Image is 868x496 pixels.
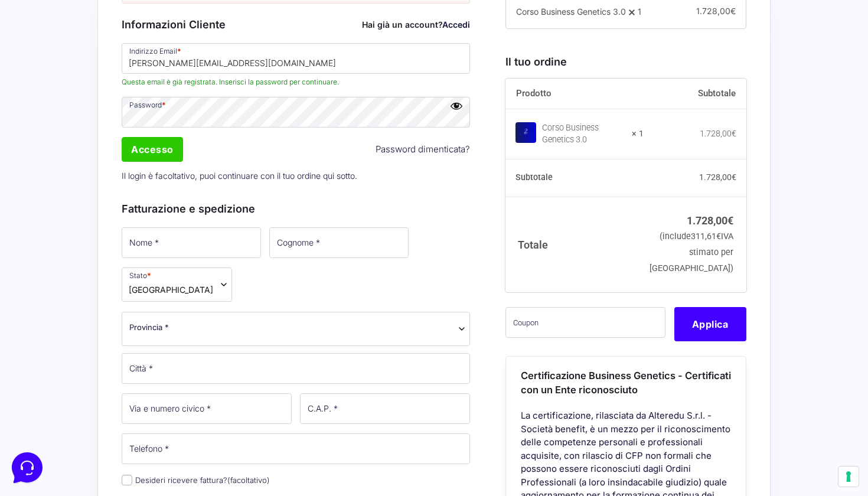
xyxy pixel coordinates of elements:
span: € [730,6,736,16]
span: Provincia * [129,321,169,334]
th: Subtotale [644,79,746,109]
input: Nome * [122,227,261,258]
span: 311,61 [691,231,721,242]
bdi: 1.728,00 [687,214,733,227]
th: Totale [505,197,644,292]
div: Corso Business Genetics 3.0 [542,122,625,146]
input: Desideri ricevere fattura?(facoltativo) [122,475,132,485]
input: Cognome * [269,227,409,258]
h3: Il tuo ordine [505,54,746,70]
a: Accedi [442,19,470,30]
span: (facoltativo) [227,475,270,485]
img: dark [38,66,61,90]
input: Indirizzo Email * [122,43,470,74]
span: Provincia [122,312,470,346]
button: Nascondi password [450,99,463,112]
label: Desideri ricevere fattura? [122,475,270,485]
span: Italia [129,283,213,296]
span: Inizia una conversazione [77,106,174,116]
span: 1.728,00 [696,6,736,16]
th: Prodotto [505,79,644,109]
h3: Fatturazione e spedizione [122,201,470,217]
input: Città * [122,353,470,384]
bdi: 1.728,00 [699,172,736,182]
input: C.A.P. * [300,393,470,424]
img: Corso Business Genetics 3.0 [515,122,536,143]
bdi: 1.728,00 [700,129,736,138]
button: Le tue preferenze relative al consenso per le tecnologie di tracciamento [838,466,859,487]
input: Telefono * [122,433,470,464]
input: Coupon [505,307,665,338]
span: € [727,214,733,227]
span: Le tue conversazioni [19,47,100,57]
a: Password dimenticata? [376,143,470,156]
button: Messaggi [82,379,155,406]
small: (include IVA stimato per [GEOGRAPHIC_DATA]) [650,231,733,273]
h3: Informazioni Cliente [122,17,470,32]
span: Questa email è già registrata. Inserisci la password per continuare. [122,77,470,87]
input: Via e numero civico * [122,393,292,424]
button: Applica [674,307,746,341]
img: dark [57,66,80,90]
a: Apri Centro Assistenza [126,146,217,156]
span: 1 [638,6,641,17]
input: Accesso [122,137,183,162]
th: Subtotale [505,159,644,197]
strong: × 1 [632,128,644,140]
iframe: Customerly Messenger Launcher [9,450,45,485]
span: Corso Business Genetics 3.0 [516,6,626,17]
div: Hai già un account? [362,18,470,31]
button: Aiuto [154,379,227,406]
span: € [732,129,736,138]
h2: Ciao da Marketers 👋 [9,9,198,28]
p: Home [35,396,56,406]
input: Cerca un articolo... [27,172,193,184]
span: € [716,231,721,242]
span: Stato [122,267,232,302]
span: Certificazione Business Genetics - Certificati con un Ente riconosciuto [521,370,731,396]
p: Aiuto [182,396,199,406]
span: € [732,172,736,182]
img: dark [19,66,43,90]
p: Messaggi [102,396,134,406]
span: Trova una risposta [19,146,92,156]
button: Home [9,379,82,406]
button: Inizia una conversazione [19,99,217,123]
p: Il login è facoltativo, puoi continuare con il tuo ordine qui sotto. [118,164,474,188]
